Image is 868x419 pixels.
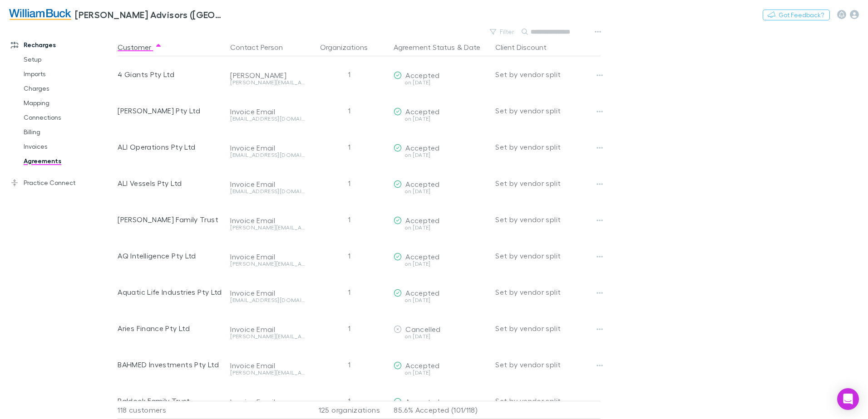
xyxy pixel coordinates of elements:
div: Invoice Email [230,288,305,297]
div: Invoice Email [230,216,305,225]
a: Practice Connect [2,175,123,190]
div: Set by vendor split [495,56,601,93]
button: Organizations [320,38,379,56]
div: Set by vendor split [495,346,601,383]
div: Invoice Email [230,252,305,261]
span: Accepted [405,288,439,297]
div: [PERSON_NAME] Pty Ltd [118,93,223,129]
div: 4 Giants Pty Ltd [118,56,223,93]
a: Mapping [15,96,123,110]
div: Set by vendor split [495,238,601,274]
div: 1 [308,201,390,238]
div: 1 [308,129,390,165]
div: [PERSON_NAME] [230,71,305,80]
div: ALI Vessels Pty Ltd [118,165,223,201]
div: Open Intercom Messenger [837,388,859,410]
div: [EMAIL_ADDRESS][DOMAIN_NAME] [230,297,305,303]
span: Accepted [405,107,439,116]
a: Invoices [15,139,123,154]
div: 1 [308,56,390,93]
span: Accepted [405,216,439,224]
div: 118 customers [118,401,227,419]
div: on [DATE] [394,116,488,122]
div: Set by vendor split [495,129,601,165]
div: Set by vendor split [495,201,601,238]
span: Cancelled [405,325,440,333]
div: Invoice Email [230,107,305,116]
div: 1 [308,165,390,201]
div: 1 [308,274,390,310]
div: on [DATE] [394,297,488,303]
div: 1 [308,346,390,383]
img: William Buck Advisors (WA) Pty Ltd's Logo [9,9,71,20]
div: Set by vendor split [495,310,601,346]
div: on [DATE] [394,189,488,194]
div: Set by vendor split [495,274,601,310]
div: on [DATE] [394,80,488,85]
div: Invoice Email [230,325,305,334]
div: BAHMED Investments Pty Ltd [118,346,223,383]
div: on [DATE] [394,152,488,158]
div: [PERSON_NAME][EMAIL_ADDRESS][DOMAIN_NAME] [230,334,305,339]
a: [PERSON_NAME] Advisors ([GEOGRAPHIC_DATA]) Pty Ltd [4,4,231,25]
div: on [DATE] [394,261,488,267]
span: Accepted [405,180,439,188]
span: Accepted [405,397,439,406]
div: Baldock Family Trust [118,383,223,419]
div: Invoice Email [230,361,305,370]
button: Date [464,38,480,56]
div: & [394,38,488,56]
div: Set by vendor split [495,165,601,201]
div: on [DATE] [394,334,488,339]
button: Contact Person [230,38,294,56]
div: [PERSON_NAME][EMAIL_ADDRESS][PERSON_NAME][DOMAIN_NAME] [230,80,305,85]
span: Accepted [405,252,439,261]
div: [PERSON_NAME][EMAIL_ADDRESS][DOMAIN_NAME] [230,261,305,267]
div: AQ Intelligence Pty Ltd [118,238,223,274]
div: 1 [308,383,390,419]
button: Got Feedback? [763,10,830,20]
button: Customer [118,38,162,56]
div: Set by vendor split [495,93,601,129]
div: ALI Operations Pty Ltd [118,129,223,165]
div: Invoice Email [230,180,305,189]
div: 1 [308,93,390,129]
div: Invoice Email [230,397,305,406]
a: Setup [15,52,123,67]
div: [PERSON_NAME] Family Trust [118,201,223,238]
div: Set by vendor split [495,383,601,419]
div: Aquatic Life Industries Pty Ltd [118,274,223,310]
div: [EMAIL_ADDRESS][DOMAIN_NAME] [230,152,305,158]
div: [PERSON_NAME][EMAIL_ADDRESS][PERSON_NAME][DOMAIN_NAME] [230,225,305,230]
button: Agreement Status [394,38,455,56]
a: Recharges [2,38,123,52]
div: 1 [308,238,390,274]
div: [PERSON_NAME][EMAIL_ADDRESS][PERSON_NAME][DOMAIN_NAME] [230,370,305,375]
div: Invoice Email [230,143,305,152]
span: Accepted [405,143,439,152]
div: [EMAIL_ADDRESS][DOMAIN_NAME] [230,189,305,194]
h3: [PERSON_NAME] Advisors ([GEOGRAPHIC_DATA]) Pty Ltd [75,9,225,20]
div: on [DATE] [394,370,488,375]
button: Filter [485,26,520,37]
a: Charges [15,81,123,96]
a: Imports [15,67,123,81]
a: Agreements [15,154,123,168]
button: Client Discount [495,38,557,56]
div: 125 organizations [308,401,390,419]
div: 1 [308,310,390,346]
div: [EMAIL_ADDRESS][DOMAIN_NAME] [230,116,305,122]
a: Billing [15,125,123,139]
span: Accepted [405,71,439,79]
p: 85.6% Accepted (101/118) [394,401,488,419]
span: Accepted [405,361,439,370]
a: Connections [15,110,123,125]
div: on [DATE] [394,225,488,230]
div: Aries Finance Pty Ltd [118,310,223,346]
